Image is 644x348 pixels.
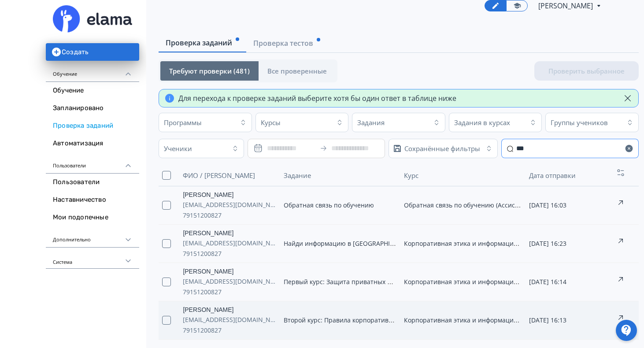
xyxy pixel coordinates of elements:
a: Автоматизация [46,135,139,152]
button: Задания [352,113,445,132]
span: Корпоративная этика и информационная безопасность Customer Success [404,316,631,324]
button: Программы [159,113,252,132]
span: Курс [404,171,418,180]
span: Ирина Стец [538,0,594,11]
div: Обучение [46,61,139,82]
span: Найди информацию в [GEOGRAPHIC_DATA] [284,239,415,248]
a: Мои подопечные [46,209,139,226]
div: Курсы [261,118,281,127]
td: Обратная связь по обучению (Ассистенты Customer Success) [400,186,526,225]
span: [DATE] 16:03 [529,201,566,209]
button: Проверить выбранное [534,61,639,81]
button: Задания в курсах [449,113,542,132]
button: Ученики [159,139,244,158]
button: Создать [46,43,139,61]
a: [PERSON_NAME] [183,190,277,200]
a: Запланировано [46,100,139,117]
span: Обратная связь по обучению (Ассистенты Customer Success) [404,201,591,209]
div: Дополнительно [46,226,139,248]
button: Курсы [255,113,349,132]
span: [DATE] 16:13 [529,316,566,324]
td: Первый курс: Защита приватных данных [280,263,400,301]
span: Задание [284,171,311,180]
div: Сохранённые фильтры [404,144,480,153]
span: Второй курс: Правила корпоративной этики [284,316,419,324]
span: [EMAIL_ADDRESS][DOMAIN_NAME] [183,315,277,325]
div: Система [46,248,139,269]
button: Все проверенные [259,61,336,81]
span: Требуют проверки (481) [169,67,250,75]
span: Первый курс: Защита приватных данных [284,278,410,286]
td: Корпоративная этика и информационная безопасность Customer Success [400,225,526,263]
span: Дата отправки [529,171,576,180]
td: Корпоративная этика и информационная безопасность Customer Success [400,263,526,301]
a: Проверка заданий [46,117,139,135]
span: Проверка тестов [253,38,313,48]
button: Дата отправки [529,169,577,181]
button: Группы учеников [545,113,639,132]
span: 79151200827 [183,248,277,259]
div: Задания [357,118,385,127]
a: Обучение [46,82,139,100]
button: Требуют проверки (481) [160,61,259,81]
span: [EMAIL_ADDRESS][DOMAIN_NAME] [183,238,277,248]
a: [PERSON_NAME] [183,305,277,315]
span: 79151200827 [183,210,277,221]
span: Все проверенные [267,67,327,75]
button: Сохранённые фильтры [389,139,498,158]
div: Ученики [164,144,192,153]
span: [DATE] 16:23 [529,239,566,248]
div: Для перехода к проверке заданий выберите хотя бы один ответ в таблице ниже [178,93,456,104]
div: Пользователи [46,152,139,174]
span: Обратная связь по обучению [284,201,374,209]
a: Пользователи [46,174,139,191]
td: Второй курс: Правила корпоративной этики [280,301,400,340]
td: Найди информацию в Сквадусе [280,225,400,263]
span: 79151200827 [183,287,277,297]
span: 79151200827 [183,325,277,336]
button: ФИО / [PERSON_NAME] [183,169,257,181]
button: Курс [404,169,420,181]
td: Корпоративная этика и информационная безопасность Customer Success [400,301,526,340]
span: [EMAIL_ADDRESS][DOMAIN_NAME] [183,200,277,210]
a: [PERSON_NAME] [183,267,277,276]
span: ФИО / [PERSON_NAME] [183,171,255,180]
div: Задания в курсах [454,118,510,127]
div: Программы [164,118,202,127]
div: Группы учеников [551,118,608,127]
span: Корпоративная этика и информационная безопасность Customer Success [404,278,631,286]
a: [PERSON_NAME] [183,228,277,238]
span: Корпоративная этика и информационная безопасность Customer Success [404,239,631,248]
span: Проверка заданий [166,37,232,48]
button: Задание [284,169,313,181]
span: [EMAIL_ADDRESS][DOMAIN_NAME] [183,276,277,287]
a: Наставничество [46,191,139,209]
span: [DATE] 16:14 [529,278,566,286]
img: https://files.teachbase.ru/system/account/49446/logo/medium-41563bfb68b138c87ea16aa7a8c83070.png [53,5,132,33]
td: Обратная связь по обучению [280,186,400,225]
